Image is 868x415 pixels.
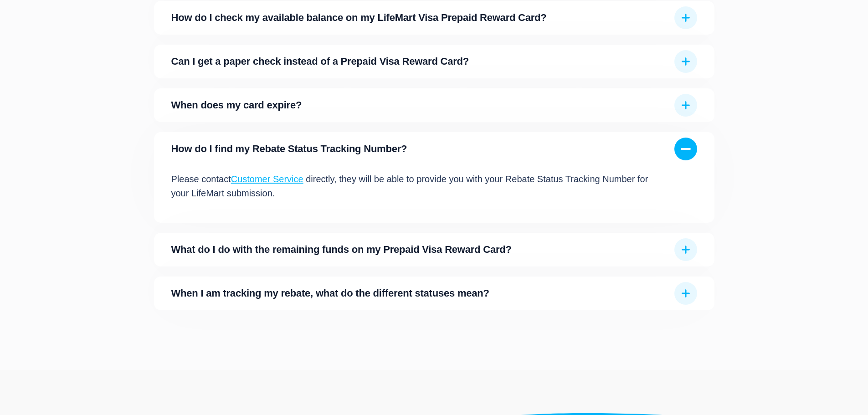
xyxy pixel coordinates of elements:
img: Expand [674,6,697,29]
a: Customer Service [231,174,303,184]
div: ExpandHow do I check my available balance on my LifeMart Visa Prepaid Reward Card? [154,1,714,35]
div: ExpandWhen does my card expire? [154,88,714,122]
span: When does my card expire? [171,100,669,110]
div: ExpandWhen I am tracking my rebate, what do the different statuses mean? [154,277,714,310]
img: Expand [674,238,697,261]
img: Collapse [674,138,697,160]
img: Expand [674,50,697,73]
span: Please contact directly, they will be able to provide you with your Rebate Status Tracking Number... [171,174,648,198]
span: When I am tracking my rebate, what do the different statuses mean? [171,288,669,298]
img: Expand [674,94,697,117]
div: ExpandWhat do I do with the remaining funds on my Prepaid Visa Reward Card? [154,233,714,266]
div: ExpandCan I get a paper check instead of a Prepaid Visa Reward Card? [154,45,714,78]
span: What do I do with the remaining funds on my Prepaid Visa Reward Card? [171,245,669,255]
span: Can I get a paper check instead of a Prepaid Visa Reward Card? [171,56,669,67]
span: How do I find my Rebate Status Tracking Number? [171,144,669,154]
span: How do I check my available balance on my LifeMart Visa Prepaid Reward Card? [171,13,669,23]
img: Expand [674,282,697,305]
div: CollapseHow do I find my Rebate Status Tracking Number? [154,132,714,166]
